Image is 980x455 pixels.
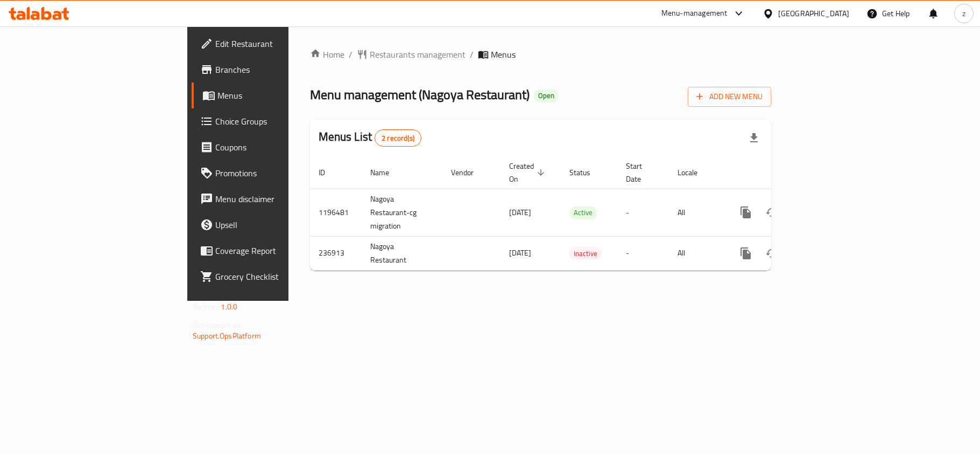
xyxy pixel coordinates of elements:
span: Add New Menu [696,90,763,104]
td: Nagoya Restaurant [362,236,442,270]
span: Menu management ( Nagoya Restaurant ) [310,82,530,107]
button: more [733,199,759,225]
td: - [617,236,669,270]
button: Change Status [759,199,785,225]
nav: breadcrumb [310,48,771,61]
td: - [617,189,669,236]
th: Actions [724,156,845,189]
h2: Menus List [319,129,421,147]
span: Inactive [569,247,602,260]
a: Edit Restaurant [192,31,351,57]
span: Created On [509,160,548,185]
a: Menus [192,82,351,108]
button: more [733,240,759,266]
a: Coupons [192,134,351,160]
div: Export file [741,125,767,151]
li: / [470,48,474,61]
span: Name [370,166,403,179]
span: Coverage Report [215,244,342,257]
a: Upsell [192,212,351,238]
span: Open [534,91,559,100]
span: Menus [217,89,342,102]
td: Nagoya Restaurant-cg migration [362,189,442,236]
span: Vendor [451,166,488,179]
div: Menu-management [661,7,728,20]
span: Version: [193,300,219,314]
span: Restaurants management [370,48,466,61]
span: Promotions [215,167,342,180]
span: [DATE] [509,205,531,219]
td: All [669,236,724,270]
span: Menus [491,48,516,61]
span: Branches [215,63,342,76]
span: Menu disclaimer [215,192,342,205]
span: Coupons [215,141,342,154]
button: Change Status [759,240,785,266]
a: Promotions [192,160,351,186]
div: Total records count [375,129,421,147]
div: Open [534,89,559,102]
a: Restaurants management [357,48,466,61]
a: Support.OpsPlatform [193,329,261,343]
span: z [962,8,965,19]
td: All [669,189,724,236]
a: Choice Groups [192,108,351,134]
span: Active [569,206,597,219]
a: Grocery Checklist [192,264,351,289]
a: Branches [192,57,351,82]
button: Add New Menu [688,87,771,107]
div: Inactive [569,247,602,260]
span: Upsell [215,218,342,231]
span: Start Date [626,160,656,185]
span: Locale [678,166,711,179]
span: Get support on: [193,318,242,332]
a: Menu disclaimer [192,186,351,212]
span: 1.0.0 [221,300,237,314]
span: [DATE] [509,246,531,260]
div: [GEOGRAPHIC_DATA] [778,8,849,19]
span: Grocery Checklist [215,270,342,283]
span: Status [569,166,604,179]
a: Coverage Report [192,238,351,264]
table: enhanced table [310,156,845,271]
span: Edit Restaurant [215,37,342,50]
span: ID [319,166,339,179]
span: 2 record(s) [375,133,421,143]
span: Choice Groups [215,115,342,128]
